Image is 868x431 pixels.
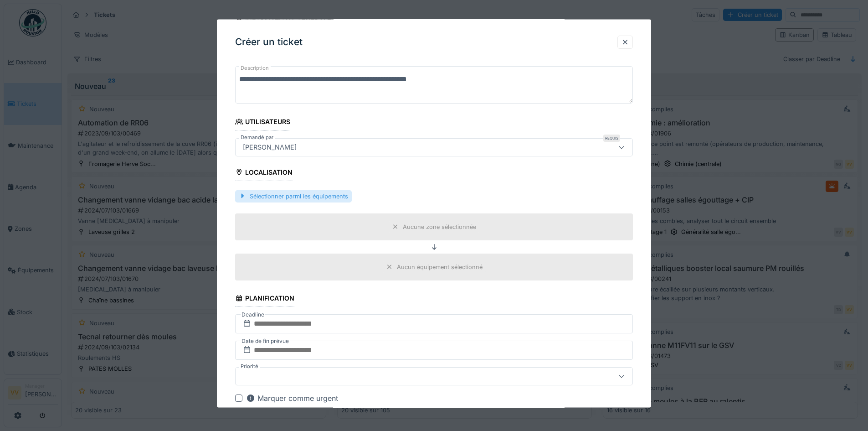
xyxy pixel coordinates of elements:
label: Demandé par [239,133,275,141]
label: Deadline [241,310,265,320]
div: Aucune zone sélectionnée [403,222,476,231]
div: Planification [235,291,294,307]
div: [PERSON_NAME] [239,142,300,152]
label: Priorité [239,363,260,370]
div: Aucun équipement sélectionné [397,262,483,271]
label: Description [239,62,271,74]
h3: Créer un ticket [235,36,303,48]
div: Sélectionner parmi les équipements [235,190,352,202]
div: Localisation [235,165,293,181]
div: Marquer comme urgent [246,393,338,404]
div: Utilisateurs [235,115,290,130]
label: Date de fin prévue [241,336,290,346]
div: Requis [603,134,620,141]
